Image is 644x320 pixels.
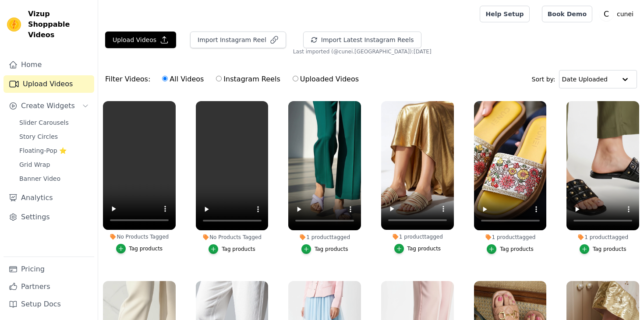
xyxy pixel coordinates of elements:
button: Upload Videos [105,32,176,48]
span: Last imported (@ cunei.[GEOGRAPHIC_DATA] ): [DATE] [293,48,432,55]
a: Slider Carousels [14,116,94,129]
label: Instagram Reels [216,74,280,85]
button: Create Widgets [4,97,94,115]
a: Home [4,56,94,74]
a: Help Setup [480,6,529,22]
button: Tag products [209,244,255,254]
a: Setup Docs [4,295,94,313]
a: Pricing [4,260,94,278]
div: 1 product tagged [474,234,547,241]
a: Banner Video [14,172,94,185]
span: Banner Video [19,174,60,183]
button: Tag products [116,244,163,253]
a: Floating-Pop ⭐ [14,144,94,157]
a: Analytics [4,189,94,207]
a: Settings [4,208,94,226]
div: 1 product tagged [381,233,454,240]
button: Tag products [580,244,626,254]
span: Vizup Shoppable Videos [28,9,91,40]
a: Book Demo [542,6,592,22]
button: Tag products [487,244,534,254]
a: Partners [4,278,94,295]
div: Tag products [500,246,534,253]
input: All Videos [162,76,168,81]
div: Tag products [222,246,255,253]
button: Import Instagram Reel [190,32,286,48]
a: Story Circles [14,130,94,143]
div: No Products Tagged [196,234,269,241]
label: Uploaded Videos [292,74,359,85]
input: Instagram Reels [216,76,222,81]
span: Grid Wrap [19,160,50,169]
button: Import Latest Instagram Reels [303,32,421,48]
a: Upload Videos [4,75,94,93]
div: Tag products [593,246,626,253]
div: 1 product tagged [566,234,639,241]
input: Uploaded Videos [293,76,298,81]
span: Story Circles [19,132,58,141]
span: Floating-Pop ⭐ [19,146,67,155]
img: Vizup [7,18,21,32]
button: Tag products [301,244,348,254]
label: All Videos [162,74,204,85]
button: Tag products [394,244,441,253]
div: 1 product tagged [288,234,361,241]
a: Grid Wrap [14,158,94,171]
div: Tag products [315,246,348,253]
div: Tag products [407,245,441,252]
div: Sort by: [532,70,637,88]
div: Tag products [129,245,163,252]
button: C cunei [599,6,637,22]
div: No Products Tagged [103,233,176,240]
span: Create Widgets [21,101,75,111]
p: cunei [613,6,637,22]
span: Slider Carousels [19,118,69,127]
div: Filter Videos: [105,69,364,89]
text: C [604,10,609,18]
